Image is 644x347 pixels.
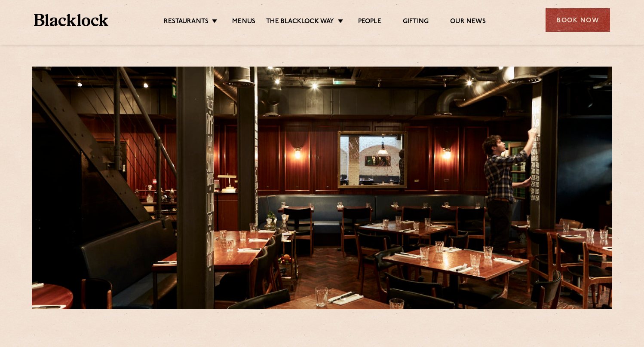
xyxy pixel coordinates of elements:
[164,18,209,27] a: Restaurants
[358,18,381,27] a: People
[232,18,255,27] a: Menus
[403,18,429,27] a: Gifting
[34,14,108,26] img: BL_Textured_Logo-footer-cropped.svg
[450,18,486,27] a: Our News
[546,8,610,32] div: Book Now
[266,18,334,27] a: The Blacklock Way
